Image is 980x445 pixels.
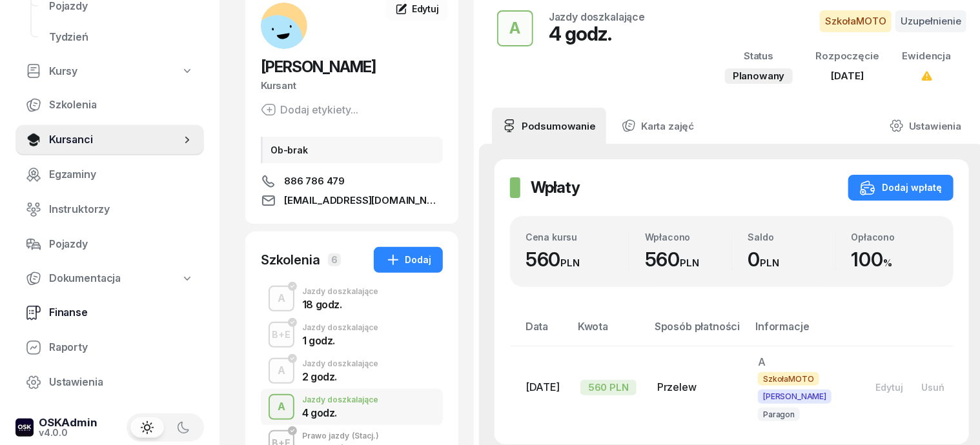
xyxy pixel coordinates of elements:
button: B+E [269,322,294,348]
th: Data [510,318,570,346]
span: Edytuj [412,3,439,14]
a: Podsumowanie [492,108,606,144]
span: [DATE] [526,381,560,393]
div: Jazdy doszkalające [302,324,378,331]
div: Ewidencja [903,48,952,64]
a: 886 786 479 [261,173,443,189]
span: Szkolenia [49,97,194,114]
div: Dodaj [385,252,431,268]
small: PLN [561,257,580,269]
div: Jazdy doszkalające [549,12,645,22]
span: Instruktorzy [49,201,194,218]
span: Raporty [49,339,194,356]
button: AJazdy doszkalające4 godz. [261,389,443,425]
div: OSKAdmin [39,417,97,428]
div: 4 godz. [549,22,645,45]
a: Ustawienia [15,367,204,398]
button: A [497,10,533,46]
th: Kwota [570,318,647,346]
button: SzkołaMOTOUzupełnienie [820,10,966,32]
a: [EMAIL_ADDRESS][DOMAIN_NAME] [261,193,443,208]
span: 886 786 479 [284,173,345,189]
div: Jazdy doszkalające [302,360,378,368]
div: Cena kursu [526,232,629,242]
span: Pojazdy [49,236,194,253]
img: logo-xs-dark@2x.png [15,419,34,437]
span: Ustawienia [49,374,194,391]
a: Karta zajęć [611,108,704,144]
div: Dodaj etykiety... [261,102,358,117]
button: AJazdy doszkalające18 godz. [261,281,443,317]
span: Uzupełnienie [895,10,966,32]
a: Tydzień [39,22,204,53]
div: A [272,288,291,310]
div: A [272,396,291,418]
button: A [269,286,294,311]
div: Przelew [657,379,737,396]
span: [DATE] [832,70,864,82]
a: Szkolenia [15,90,204,121]
button: AJazdy doszkalające2 godz. [261,353,443,389]
span: [PERSON_NAME] [758,390,832,403]
div: 4 godz. [302,408,378,418]
div: v4.0.0 [39,428,97,437]
div: Dodaj wpłatę [860,180,942,195]
div: Status [725,48,793,64]
span: Kursanci [49,132,181,148]
span: Egzaminy [49,166,194,183]
div: B+E [267,326,296,342]
div: 100 [852,248,939,272]
span: 6 [328,253,341,266]
a: Dokumentacja [15,264,204,293]
div: Saldo [748,232,835,242]
div: 560 [526,248,629,272]
div: Edytuj [875,382,903,393]
div: A [505,15,526,41]
div: Kursant [261,77,443,94]
div: Wpłacono [645,232,732,242]
span: Dokumentacja [49,270,121,287]
div: 560 PLN [580,380,637,395]
div: Opłacono [852,232,939,242]
div: 2 godz. [302,371,378,382]
button: B+EJazdy doszkalające1 godz. [261,317,443,353]
a: Raporty [15,332,204,363]
span: [EMAIL_ADDRESS][DOMAIN_NAME] [284,193,443,208]
small: % [883,257,892,269]
div: Jazdy doszkalające [302,396,378,404]
span: Finanse [49,304,194,321]
button: A [269,394,294,420]
span: [PERSON_NAME] [261,57,376,76]
small: PLN [680,257,699,269]
a: Kursanci [15,124,204,155]
div: Usuń [921,382,944,393]
div: 560 [645,248,732,272]
div: Rozpoczęcie [816,48,879,64]
a: Egzaminy [15,159,204,190]
span: Tydzień [49,29,194,46]
button: Usuń [912,377,954,398]
span: Kursy [49,63,77,80]
div: 0 [748,248,835,272]
span: SzkołaMOTO [758,372,819,386]
button: Dodaj [374,247,443,273]
div: 1 godz. [302,335,378,346]
a: Instruktorzy [15,194,204,225]
div: Jazdy doszkalające [302,288,378,295]
span: Paragon [758,408,800,421]
button: A [269,358,294,384]
h2: Wpłaty [531,177,580,198]
a: Finanse [15,297,204,328]
span: A [758,355,766,368]
button: Dodaj wpłatę [848,175,954,201]
a: Kursy [15,57,204,86]
div: A [272,360,291,382]
div: 18 godz. [302,299,378,310]
div: Prawo jazdy [302,432,379,440]
span: (Stacj.) [352,432,379,440]
small: PLN [761,257,780,269]
a: Ustawienia [879,108,972,144]
th: Informacje [748,318,856,346]
div: Szkolenia [261,251,320,269]
span: SzkołaMOTO [820,10,892,32]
